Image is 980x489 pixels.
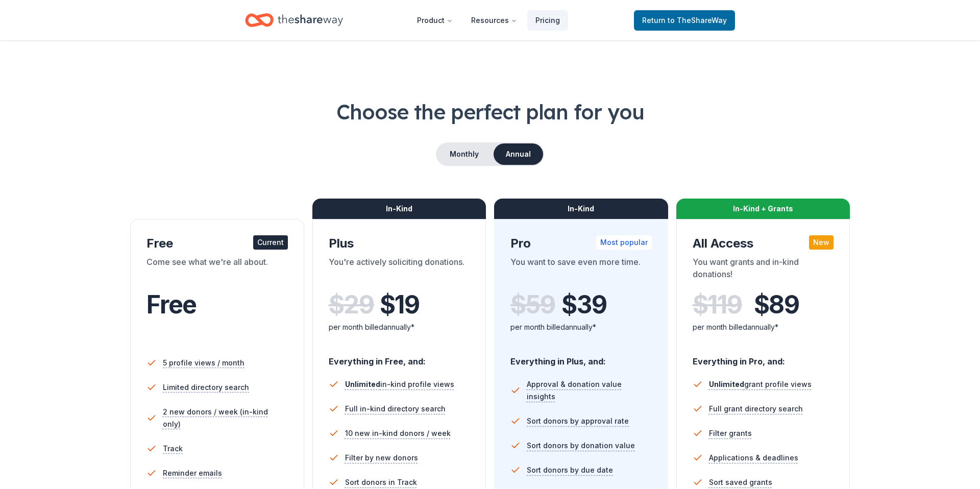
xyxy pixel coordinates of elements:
span: Filter grants [709,427,752,439]
div: Free [146,235,288,252]
span: grant profile views [709,380,812,388]
div: In-Kind + Grants [676,199,850,219]
span: Reminder emails [163,467,222,479]
div: Everything in Pro, and: [693,347,834,368]
span: Filter by new donors [345,452,418,464]
span: Unlimited [709,380,744,388]
span: Approval & donation value insights [527,378,652,403]
div: per month billed annually* [693,321,834,333]
span: $ 89 [754,290,799,319]
a: Home [245,8,343,32]
span: Applications & deadlines [709,452,798,464]
span: 10 new in-kind donors / week [345,427,451,439]
button: Product [409,10,461,31]
span: $ 19 [380,290,420,319]
button: Monthly [437,143,492,165]
div: Most popular [596,235,652,250]
div: You want grants and in-kind donations! [693,256,834,284]
div: Pro [510,235,652,252]
div: Everything in Plus, and: [510,347,652,368]
span: Track [163,443,183,455]
span: in-kind profile views [345,380,454,388]
span: 5 profile views / month [163,357,244,369]
button: Resources [463,10,525,31]
div: New [809,235,834,250]
span: Return [642,14,727,27]
nav: Main [409,8,568,32]
span: Unlimited [345,380,380,388]
span: Sort saved grants [709,476,772,488]
button: Annual [494,143,543,165]
div: Everything in Free, and: [329,347,470,368]
div: You're actively soliciting donations. [329,256,470,284]
div: Current [253,235,288,250]
span: Full in-kind directory search [345,403,446,415]
a: Pricing [527,10,568,31]
span: to TheShareWay [668,16,727,25]
a: Returnto TheShareWay [634,10,735,31]
span: Sort donors by approval rate [527,415,629,427]
div: Plus [329,235,470,252]
div: In-Kind [312,199,486,219]
span: Sort donors by due date [527,464,613,476]
h1: Choose the perfect plan for you [41,97,939,126]
div: Come see what we're all about. [146,256,288,284]
span: Free [146,289,197,320]
span: $ 39 [561,290,606,319]
span: Sort donors in Track [345,476,417,488]
div: You want to save even more time. [510,256,652,284]
div: per month billed annually* [329,321,470,333]
span: Sort donors by donation value [527,439,635,452]
div: In-Kind [494,199,668,219]
div: per month billed annually* [510,321,652,333]
div: All Access [693,235,834,252]
span: 2 new donors / week (in-kind only) [163,406,288,430]
span: Limited directory search [163,381,249,394]
span: Full grant directory search [709,403,803,415]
